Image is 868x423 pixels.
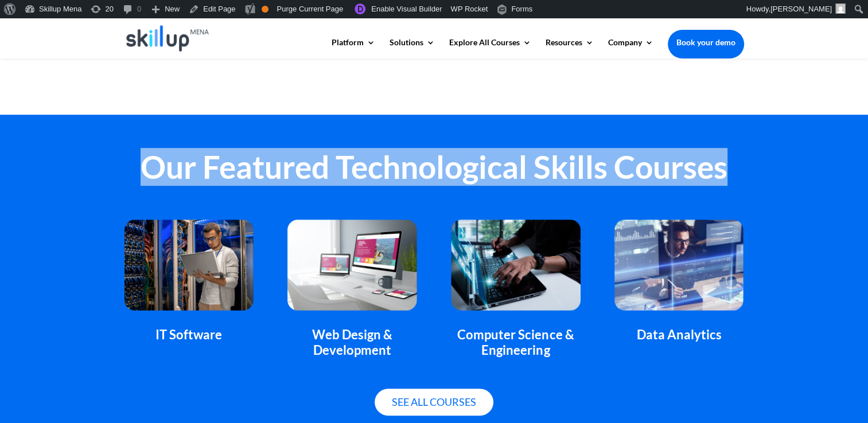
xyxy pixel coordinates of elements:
[124,151,744,189] h2: Our Featured Technological Skills Courses
[375,389,493,416] a: See all courses
[126,25,209,52] img: Skillup Mena
[124,327,254,342] div: IT Software
[449,38,531,58] a: Explore All Courses
[332,38,375,58] a: Platform
[124,220,254,310] img: featured_courses_technology_1
[451,220,580,310] img: featured_courses_technology_3
[262,6,268,13] div: OK
[546,38,594,58] a: Resources
[287,220,417,310] img: featured_courses_technology_2
[287,327,417,358] div: Web Design & Development
[614,220,744,310] img: featured_courses_technology_4
[811,368,868,423] iframe: Chat Widget
[608,38,653,58] a: Company
[451,327,580,358] div: Computer Science & Engineering
[770,5,832,13] span: [PERSON_NAME]
[668,30,744,55] a: Book your demo
[390,38,435,58] a: Solutions
[614,327,744,342] div: Data Analytics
